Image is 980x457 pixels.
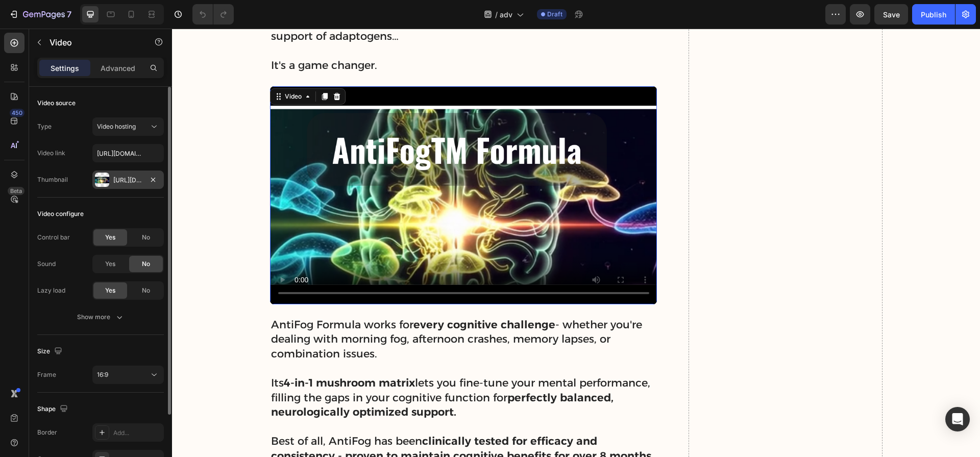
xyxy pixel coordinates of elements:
[142,286,150,295] span: No
[101,63,135,74] p: Advanced
[10,109,24,117] div: 450
[92,144,164,162] input: Insert video url here
[99,406,479,448] strong: clinically tested for efficacy and consistency - proven to maintain cognitive benefits for over 8...
[37,402,70,416] div: Shape
[37,286,65,295] div: Lazy load
[105,259,115,269] span: Yes
[112,348,243,360] strong: 4-in-1 mushroom matrix
[97,123,136,130] span: Video hosting
[8,187,24,195] div: Beta
[547,10,562,19] span: Draft
[921,9,946,20] div: Publish
[37,345,64,358] div: Size
[99,406,479,448] span: Best of all, AntiFog has been
[113,176,143,185] div: [URL][DOMAIN_NAME]
[92,117,164,136] button: Video hosting
[37,233,70,242] div: Control bar
[37,259,56,269] div: Sound
[92,366,164,384] button: 16:9
[142,259,150,269] span: No
[500,9,512,20] span: adv
[105,286,115,295] span: Yes
[37,370,56,379] div: Frame
[50,36,136,49] p: Video
[172,29,980,457] iframe: To enrich screen reader interactions, please activate Accessibility in Grammarly extension settings
[37,209,84,219] div: Video configure
[192,4,234,25] div: Undo/Redo
[99,348,478,390] span: Its lets you fine-tune your mental performance, filling the gaps in your cognitive function for
[4,4,76,25] button: 7
[495,9,498,20] span: /
[874,4,908,25] button: Save
[37,149,65,158] div: Video link
[883,10,900,19] span: Save
[113,428,161,438] div: Add...
[37,175,68,184] div: Thumbnail
[105,233,115,242] span: Yes
[912,4,955,25] button: Publish
[142,233,150,242] span: No
[51,63,79,74] p: Settings
[945,407,970,431] div: Open Intercom Messenger
[241,290,383,302] strong: every cognitive challenge
[37,428,57,437] div: Border
[97,371,108,378] span: 16:9
[77,312,125,322] div: Show more
[37,308,164,326] button: Show more
[37,122,52,131] div: Type
[37,99,76,108] div: Video source
[67,8,71,20] p: 7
